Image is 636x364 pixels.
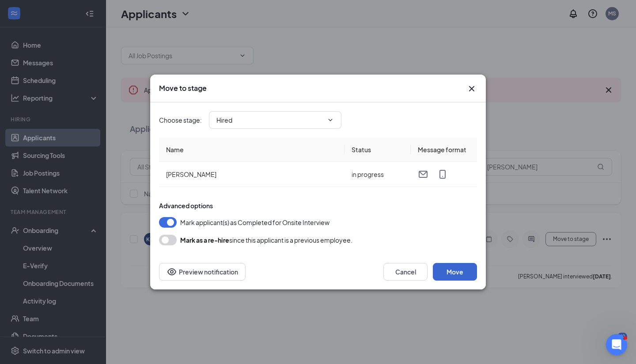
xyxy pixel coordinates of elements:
div: Advanced options [159,201,477,210]
button: Preview notificationEye [159,263,246,281]
span: [PERSON_NAME] [166,170,216,178]
span: Choose stage : [159,115,202,125]
th: Message format [411,138,477,162]
h3: Move to stage [159,83,207,93]
td: in progress [344,162,411,187]
svg: Cross [466,83,477,94]
button: Move [433,263,477,281]
iframe: Intercom live chat [606,334,627,355]
span: Mark applicant(s) as Completed for Onsite Interview [180,217,329,228]
svg: MobileSms [437,169,448,180]
button: Cancel [383,263,428,281]
th: Name [159,138,344,162]
svg: Eye [167,266,177,277]
button: Close [466,83,477,94]
svg: Email [418,169,428,180]
svg: ChevronDown [327,116,334,124]
div: since this applicant is a previous employee. [180,235,352,245]
b: Mark as a re-hire [180,236,229,244]
th: Status [344,138,411,162]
